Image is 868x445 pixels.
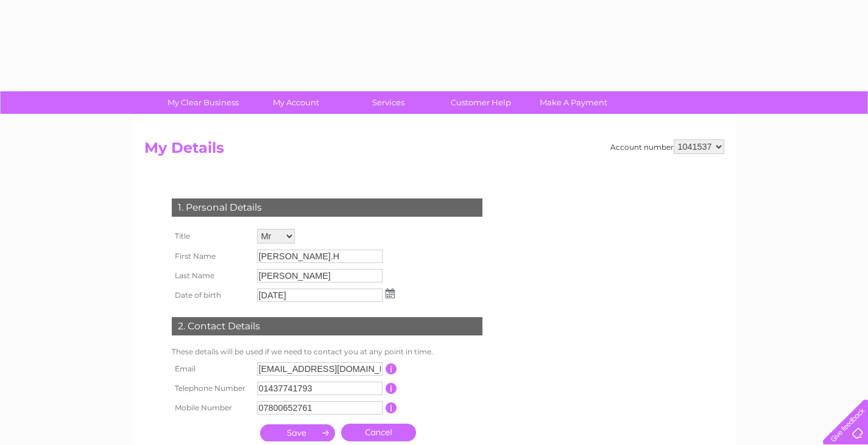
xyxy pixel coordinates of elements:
a: Cancel [341,424,416,441]
img: ... [386,289,395,298]
div: 2. Contact Details [172,317,482,335]
a: Make A Payment [523,91,624,114]
a: My Account [245,91,346,114]
input: Information [386,363,397,374]
th: Date of birth [169,286,254,305]
td: These details will be used if we need to contact you at any point in time. [169,345,485,359]
h2: My Details [144,139,724,163]
th: First Name [169,247,254,266]
th: Title [169,226,254,247]
a: Customer Help [431,91,531,114]
div: Account number [610,139,724,154]
input: Information [386,383,397,394]
input: Information [386,402,397,413]
div: 1. Personal Details [172,198,482,217]
th: Mobile Number [169,398,254,418]
th: Email [169,359,254,379]
input: Submit [260,424,335,441]
th: Last Name [169,266,254,286]
a: My Clear Business [153,91,253,114]
th: Telephone Number [169,379,254,398]
a: Services [338,91,439,114]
